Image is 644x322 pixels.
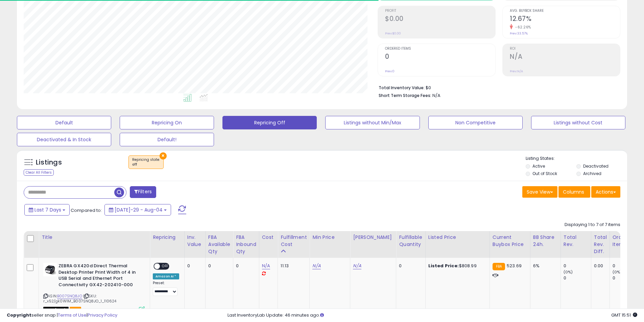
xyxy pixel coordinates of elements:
[281,234,307,248] div: Fulfillment Cost
[153,234,182,241] div: Repricing
[564,269,573,275] small: (0%)
[510,53,620,62] h2: N/A
[7,312,31,318] strong: Copyright
[58,312,87,318] a: Terms of Use
[510,69,523,73] small: Prev: N/A
[71,207,102,214] span: Compared to:
[325,116,420,129] button: Listings without Min/Max
[88,312,117,318] a: Privacy Policy
[594,263,604,269] div: 0.00
[507,263,522,269] span: 523.69
[34,206,61,213] span: Last 7 Days
[312,234,347,241] div: Min Price
[399,234,422,248] div: Fulfillable Quantity
[385,69,395,73] small: Prev: 0
[532,171,557,176] label: Out of Stock
[120,133,214,146] button: Default!
[57,293,82,299] a: B007SNQ8JO
[187,234,202,248] div: Inv. value
[428,263,484,269] div: $808.99
[36,158,62,167] h5: Listings
[104,204,171,216] button: [DATE]-29 - Aug-04
[565,222,620,228] div: Displaying 1 to 7 of 7 items
[533,234,558,248] div: BB Share 24h.
[510,15,620,24] h2: 12.67%
[228,312,637,319] div: Last InventoryLab Update: 46 minutes ago.
[130,186,156,198] button: Filters
[160,152,167,159] button: ×
[385,47,495,51] span: Ordered Items
[583,171,601,176] label: Archived
[385,53,495,62] h2: 0
[533,263,555,269] div: 6%
[564,263,591,269] div: 0
[312,263,320,269] a: N/A
[510,9,620,13] span: Avg. Buybox Share
[262,263,270,269] a: N/A
[24,204,70,216] button: Last 7 Days
[510,47,620,51] span: ROI
[583,163,609,169] label: Deactivated
[379,93,431,98] b: Short Term Storage Fees:
[115,206,163,213] span: [DATE]-29 - Aug-04
[281,263,304,269] div: 11.13
[7,312,117,319] div: seller snap | |
[594,234,607,255] div: Total Rev. Diff.
[58,263,141,290] b: ZEBRA GX420d Direct Thermal Desktop Printer Print Width of 4 in USB Serial and Ethernet Port Conn...
[17,116,111,129] button: Default
[385,15,495,24] h2: $0.00
[532,163,545,169] label: Active
[385,31,401,35] small: Prev: $0.00
[17,133,111,146] button: Deactivated & In Stock
[236,234,256,255] div: FBA inbound Qty
[24,169,54,176] div: Clear All Filters
[120,116,214,129] button: Repricing On
[522,186,557,198] button: Save View
[153,273,179,279] div: Amazon AI *
[613,234,637,248] div: Ordered Items
[493,234,527,248] div: Current Buybox Price
[493,263,505,270] small: FBA
[379,85,425,91] b: Total Inventory Value:
[208,263,228,269] div: 0
[531,116,625,129] button: Listings without Cost
[428,116,523,129] button: Non Competitive
[510,31,528,35] small: Prev: 33.57%
[222,116,317,129] button: Repricing Off
[563,189,584,195] span: Columns
[558,186,590,198] button: Columns
[208,234,230,255] div: FBA Available Qty
[613,269,622,275] small: (0%)
[526,155,627,162] p: Listing States:
[353,234,393,241] div: [PERSON_NAME]
[262,234,275,241] div: Cost
[153,281,179,296] div: Preset:
[564,275,591,281] div: 0
[385,9,495,13] span: Profit
[428,263,459,269] b: Listed Price:
[70,307,81,313] span: FBA
[432,92,440,99] span: N/A
[43,307,69,313] span: All listings that are currently out of stock and unavailable for purchase on Amazon
[187,263,200,269] div: 0
[160,264,171,269] span: OFF
[42,234,147,241] div: Title
[43,263,57,276] img: 41b1ZW1j5BL._SL40_.jpg
[379,83,615,91] li: $0
[513,25,531,30] small: -62.26%
[613,263,640,269] div: 0
[43,293,116,303] span: | SKU: r_x52/gk0WIM_B007SNQ8JO_1_110624
[428,234,487,241] div: Listed Price
[132,157,160,167] span: Repricing state :
[564,234,588,248] div: Total Rev.
[399,263,420,269] div: 0
[613,275,640,281] div: 0
[236,263,254,269] div: 0
[132,162,160,167] div: off
[591,186,620,198] button: Actions
[353,263,361,269] a: N/A
[611,312,637,318] span: 2025-08-12 15:51 GMT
